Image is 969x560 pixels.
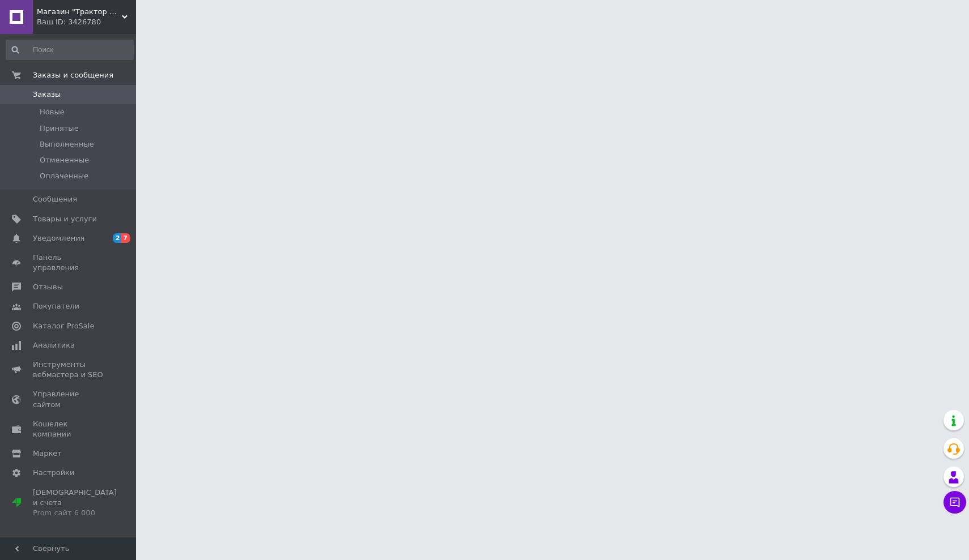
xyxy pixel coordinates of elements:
span: Заказы [33,89,61,100]
span: Покупатели [33,301,79,311]
span: [DEMOGRAPHIC_DATA] и счета [33,488,117,519]
span: Управление сайтом [33,389,105,409]
button: Чат с покупателем [943,491,966,514]
span: Сообщения [33,194,77,204]
span: Заказы и сообщения [33,70,113,80]
span: Аналитика [33,340,75,350]
span: 2 [113,233,122,243]
span: Оплаченные [40,171,88,181]
span: Отзывы [33,282,63,292]
span: Магазин "Трактор Плюс" [37,7,122,17]
span: Маркет [33,448,62,459]
span: Панель управления [33,253,105,273]
div: Ваш ID: 3426780 [37,17,136,27]
div: Prom сайт 6 000 [33,508,117,518]
span: Отмененные [40,155,89,165]
span: Инструменты вебмастера и SEO [33,360,105,380]
span: Новые [40,107,65,117]
span: Товары и услуги [33,214,97,224]
input: Поиск [6,40,134,60]
span: Настройки [33,468,74,478]
span: Кошелек компании [33,419,105,439]
span: Каталог ProSale [33,321,94,331]
span: Принятые [40,123,79,134]
span: 7 [121,233,130,243]
span: Уведомления [33,233,84,243]
span: Выполненные [40,139,94,149]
